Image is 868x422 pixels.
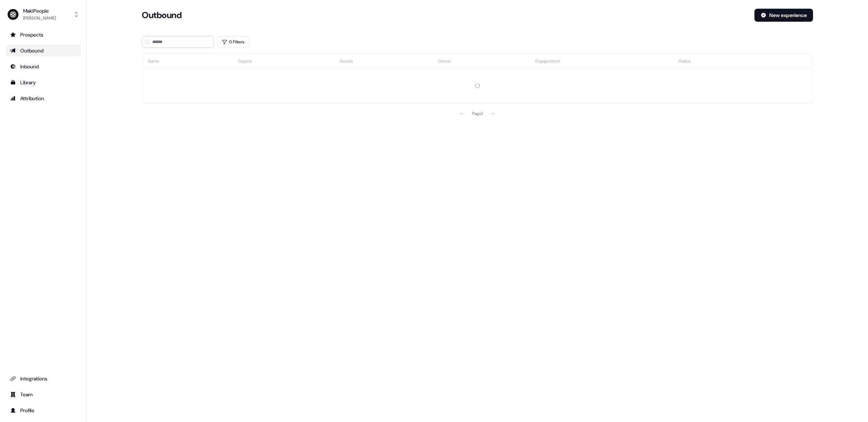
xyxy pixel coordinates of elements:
[23,7,56,14] div: MakiPeople
[6,389,81,400] a: Go to team
[142,10,182,21] h3: Outbound
[754,9,813,22] button: New experience
[10,79,76,86] div: Library
[23,14,56,22] div: [PERSON_NAME]
[10,63,76,70] div: Inbound
[6,93,81,104] a: Go to attribution
[10,47,76,54] div: Outbound
[6,61,81,72] a: Go to Inbound
[6,6,81,23] button: MakiPeople[PERSON_NAME]
[10,31,76,38] div: Prospects
[10,95,76,102] div: Attribution
[10,407,76,414] div: Profile
[6,45,81,56] a: Go to outbound experience
[10,375,76,382] div: Integrations
[6,373,81,384] a: Go to integrations
[6,405,81,416] a: Go to profile
[6,29,81,41] a: Go to prospects
[6,77,81,88] a: Go to templates
[10,391,76,398] div: Team
[217,36,249,48] button: 0 Filters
